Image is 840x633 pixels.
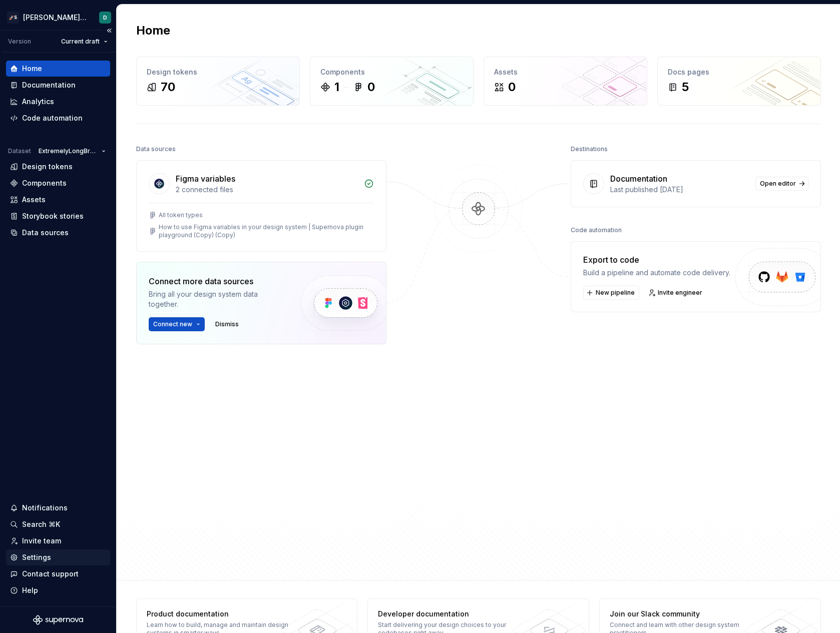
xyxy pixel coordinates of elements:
[22,64,42,74] div: Home
[334,79,339,95] div: 1
[22,80,76,90] div: Documentation
[136,23,170,39] h2: Home
[159,223,374,239] div: How to use Figma variables in your design system | Supernova plugin playground (Copy) (Copy)
[22,536,61,546] div: Invite team
[6,582,110,598] button: Help
[147,67,289,77] div: Design tokens
[367,79,375,95] div: 0
[22,519,60,529] div: Search ⌘K
[34,144,110,158] button: ExtremelyLongBrandName,YouCannotEvenImagineHowToReadIt
[508,79,516,95] div: 0
[136,57,300,106] a: Design tokens70
[39,147,98,155] span: ExtremelyLongBrandName,YouCannotEvenImagineHowToReadIt
[176,173,235,185] div: Figma variables
[6,500,110,516] button: Notifications
[22,178,67,188] div: Components
[6,94,110,110] a: Analytics
[2,7,114,28] button: 🚀S[PERSON_NAME]'s testsD
[6,566,110,582] button: Contact support
[22,228,69,238] div: Data sources
[22,569,79,579] div: Contact support
[176,185,358,195] div: 2 connected files
[8,38,31,46] div: Version
[682,79,689,95] div: 5
[6,159,110,175] a: Design tokens
[6,110,110,126] a: Code automation
[149,317,205,331] button: Connect new
[657,57,821,106] a: Docs pages5
[755,177,808,191] a: Open editor
[6,77,110,93] a: Documentation
[6,192,110,208] a: Assets
[159,211,203,219] div: All token types
[6,61,110,77] a: Home
[211,317,243,331] button: Dismiss
[645,286,707,300] a: Invite engineer
[6,225,110,241] a: Data sources
[6,208,110,224] a: Storybook stories
[149,289,284,309] div: Bring all your design system data together.
[215,320,239,328] span: Dismiss
[8,147,31,155] div: Dataset
[378,609,524,619] div: Developer documentation
[23,13,87,23] div: [PERSON_NAME]'s tests
[61,38,100,46] span: Current draft
[610,173,667,185] div: Documentation
[668,67,810,77] div: Docs pages
[22,585,38,595] div: Help
[610,609,755,619] div: Join our Slack community
[7,12,19,24] div: 🚀S
[22,97,54,107] div: Analytics
[320,67,463,77] div: Components
[571,142,608,156] div: Destinations
[22,503,68,513] div: Notifications
[153,320,192,328] span: Connect new
[6,533,110,549] a: Invite team
[136,160,386,252] a: Figma variables2 connected filesAll token typesHow to use Figma variables in your design system |...
[6,516,110,532] button: Search ⌘K
[6,175,110,191] a: Components
[596,289,635,297] span: New pipeline
[658,289,702,297] span: Invite engineer
[22,211,84,221] div: Storybook stories
[22,113,83,123] div: Code automation
[147,609,292,619] div: Product documentation
[136,142,176,156] div: Data sources
[6,549,110,565] a: Settings
[583,268,730,278] div: Build a pipeline and automate code delivery.
[310,57,474,106] a: Components10
[103,14,107,22] div: D
[149,275,284,287] div: Connect more data sources
[583,286,639,300] button: New pipeline
[583,254,730,266] div: Export to code
[161,79,175,95] div: 70
[571,223,622,237] div: Code automation
[33,615,83,625] svg: Supernova Logo
[494,67,637,77] div: Assets
[484,57,647,106] a: Assets0
[22,195,46,205] div: Assets
[760,180,796,188] span: Open editor
[22,162,73,172] div: Design tokens
[102,24,116,38] button: Collapse sidebar
[22,552,51,562] div: Settings
[57,35,112,49] button: Current draft
[610,185,749,195] div: Last published [DATE]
